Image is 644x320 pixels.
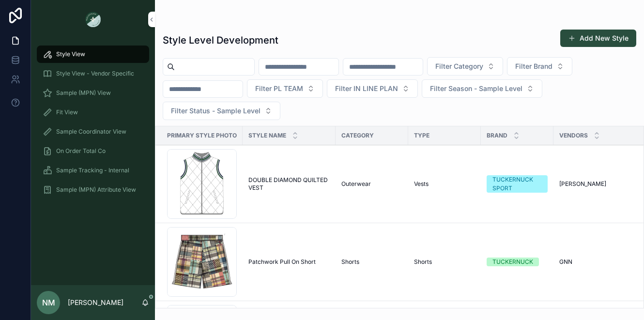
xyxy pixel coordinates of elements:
[248,258,330,266] a: Patchwork Pull On Short
[248,176,330,192] a: DOUBLE DIAMOND QUILTED VEST
[37,162,149,179] a: Sample Tracking - Internal
[56,50,85,58] span: Style View
[427,57,503,76] button: Select Button
[341,258,402,266] a: Shorts
[507,57,572,76] button: Select Button
[163,102,280,120] button: Select Button
[37,142,149,160] a: On Order Total Co
[487,258,548,266] a: TUCKERNUCK
[37,46,149,63] a: Style View
[559,180,606,188] span: [PERSON_NAME]
[248,132,286,139] span: Style Name
[56,186,136,194] span: Sample (MPN) Attribute View
[255,84,303,93] span: Filter PL TEAM
[56,147,106,155] span: On Order Total Co
[487,175,548,193] a: TUCKERNUCK SPORT
[414,180,475,188] a: Vests
[56,128,126,136] span: Sample Coordinator View
[37,104,149,121] a: Fit View
[56,167,129,174] span: Sample Tracking - Internal
[435,61,483,71] span: Filter Category
[56,108,78,116] span: Fit View
[31,39,155,211] div: scrollable content
[341,258,359,266] span: Shorts
[37,84,149,102] a: Sample (MPN) View
[163,33,278,47] h1: Style Level Development
[492,258,533,266] div: TUCKERNUCK
[492,175,542,193] div: TUCKERNUCK SPORT
[37,65,149,82] a: Style View - Vendor Specific
[414,180,429,188] span: Vests
[248,258,316,266] span: Patchwork Pull On Short
[430,84,522,93] span: Filter Season - Sample Level
[515,61,552,71] span: Filter Brand
[37,123,149,140] a: Sample Coordinator View
[335,84,398,93] span: Filter IN LINE PLAN
[422,79,542,98] button: Select Button
[414,258,475,266] a: Shorts
[37,181,149,198] a: Sample (MPN) Attribute View
[414,258,432,266] span: Shorts
[414,132,429,139] span: Type
[560,30,636,47] button: Add New Style
[341,132,374,139] span: Category
[341,180,371,188] span: Outerwear
[56,70,134,77] span: Style View - Vendor Specific
[42,297,55,308] span: NM
[68,298,123,307] p: [PERSON_NAME]
[559,258,572,266] span: GNN
[559,132,588,139] span: Vendors
[487,132,507,139] span: Brand
[327,79,418,98] button: Select Button
[56,89,111,97] span: Sample (MPN) View
[167,132,237,139] span: Primary Style Photo
[247,79,323,98] button: Select Button
[171,106,261,116] span: Filter Status - Sample Level
[341,180,402,188] a: Outerwear
[85,12,101,27] img: App logo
